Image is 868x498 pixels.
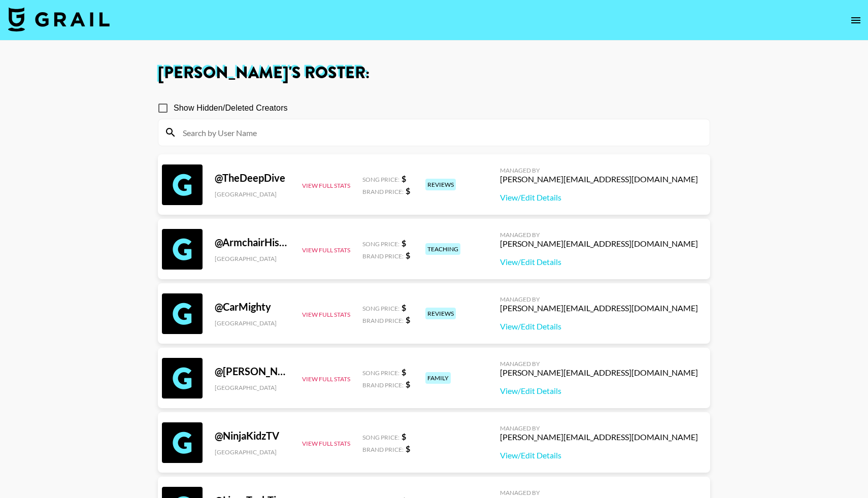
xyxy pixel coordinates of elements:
[425,179,456,190] div: reviews
[362,188,404,195] span: Brand Price:
[500,231,698,239] div: Managed By
[406,186,410,195] strong: $
[302,311,350,318] button: View Full Stats
[500,368,698,378] div: [PERSON_NAME][EMAIL_ADDRESS][DOMAIN_NAME]
[406,250,410,260] strong: $
[500,360,698,368] div: Managed By
[846,10,866,30] button: open drawer
[402,367,406,377] strong: $
[406,444,410,453] strong: $
[362,317,404,324] span: Brand Price:
[362,381,404,389] span: Brand Price:
[362,369,399,377] span: Song Price:
[500,295,698,303] div: Managed By
[8,7,110,31] img: Grail Talent
[425,308,456,319] div: reviews
[500,192,698,203] a: View/Edit Details
[215,301,290,313] div: @ CarMighty
[215,448,290,456] div: [GEOGRAPHIC_DATA]
[406,315,410,324] strong: $
[362,446,404,453] span: Brand Price:
[302,375,350,383] button: View Full Stats
[500,386,698,396] a: View/Edit Details
[500,432,698,442] div: [PERSON_NAME][EMAIL_ADDRESS][DOMAIN_NAME]
[500,424,698,432] div: Managed By
[500,450,698,460] a: View/Edit Details
[215,384,290,391] div: [GEOGRAPHIC_DATA]
[215,255,290,262] div: [GEOGRAPHIC_DATA]
[174,102,288,114] span: Show Hidden/Deleted Creators
[500,257,698,267] a: View/Edit Details
[500,321,698,331] a: View/Edit Details
[500,174,698,184] div: [PERSON_NAME][EMAIL_ADDRESS][DOMAIN_NAME]
[425,243,460,255] div: teaching
[402,431,406,441] strong: $
[215,319,290,327] div: [GEOGRAPHIC_DATA]
[402,174,406,183] strong: $
[500,303,698,313] div: [PERSON_NAME][EMAIL_ADDRESS][DOMAIN_NAME]
[500,239,698,249] div: [PERSON_NAME][EMAIL_ADDRESS][DOMAIN_NAME]
[500,167,698,174] div: Managed By
[302,440,350,447] button: View Full Stats
[362,240,399,248] span: Song Price:
[362,434,399,441] span: Song Price:
[215,236,290,249] div: @ ArmchairHistorian
[215,172,290,184] div: @ TheDeepDive
[215,429,290,442] div: @ NinjaKidzTV
[402,303,406,312] strong: $
[302,246,350,254] button: View Full Stats
[215,365,290,378] div: @ [PERSON_NAME]
[215,190,290,198] div: [GEOGRAPHIC_DATA]
[362,252,404,260] span: Brand Price:
[158,65,710,81] h1: [PERSON_NAME] 's Roster:
[362,176,399,183] span: Song Price:
[362,305,399,312] span: Song Price:
[402,238,406,248] strong: $
[302,182,350,189] button: View Full Stats
[425,372,451,384] div: family
[177,124,704,141] input: Search by User Name
[406,379,410,389] strong: $
[500,489,698,496] div: Managed By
